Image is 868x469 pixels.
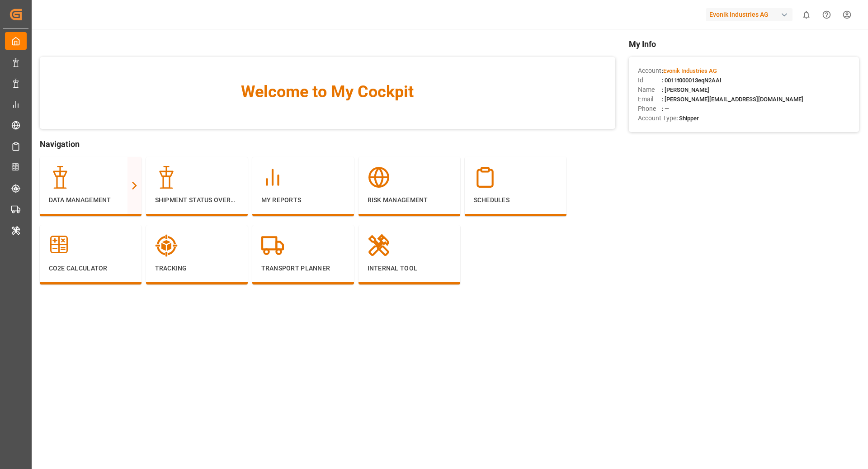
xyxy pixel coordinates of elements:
[662,67,717,74] span: :
[638,114,676,123] span: Account Type
[638,85,662,95] span: Name
[663,67,717,74] span: Evonik Industries AG
[474,195,557,205] p: Schedules
[155,264,239,273] p: Tracking
[58,80,597,104] span: Welcome to My Cockpit
[796,5,816,25] button: show 0 new notifications
[662,105,669,112] span: : —
[155,195,239,205] p: Shipment Status Overview
[676,115,699,122] span: : Shipper
[662,96,803,103] span: : [PERSON_NAME][EMAIL_ADDRESS][DOMAIN_NAME]
[261,195,345,205] p: My Reports
[662,77,722,84] span: : 0011t000013eqN2AAI
[40,138,615,150] span: Navigation
[638,104,662,114] span: Phone
[638,66,662,76] span: Account
[638,95,662,104] span: Email
[816,5,837,25] button: Help Center
[49,195,132,205] p: Data Management
[706,8,793,21] div: Evonik Industries AG
[706,6,796,23] button: Evonik Industries AG
[49,264,132,273] p: CO2e Calculator
[261,264,345,273] p: Transport Planner
[662,86,709,93] span: : [PERSON_NAME]
[368,195,451,205] p: Risk Management
[368,264,451,273] p: Internal Tool
[629,38,859,50] span: My Info
[638,76,662,85] span: Id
